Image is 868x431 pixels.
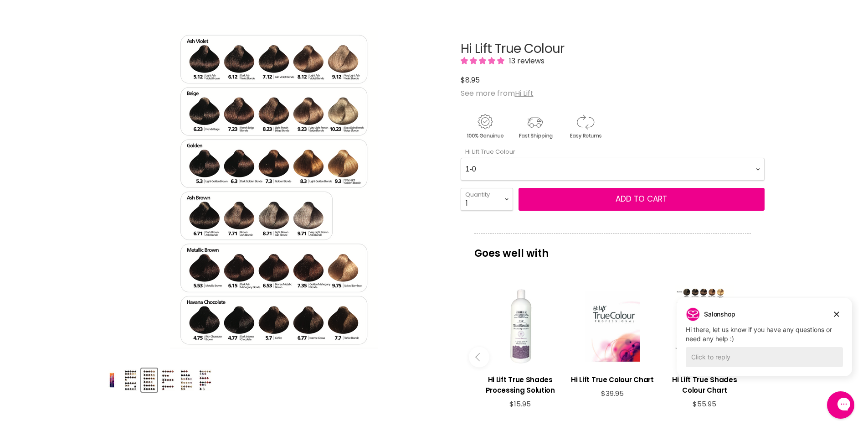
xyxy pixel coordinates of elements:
[474,234,751,264] p: Goes well with
[509,399,531,409] span: $15.95
[693,399,716,409] span: $55.95
[561,113,609,140] img: returns.gif
[123,369,138,391] img: Hi Lift True Colour
[104,369,120,392] button: Hi Lift True Colour
[506,56,544,66] span: 13 reviews
[105,369,119,391] img: Hi Lift True Colour
[479,368,562,400] a: View product:Hi Lift True Shades Processing Solution
[461,188,513,211] select: Quantity
[198,369,212,391] img: Hi Lift True Colour
[461,147,515,156] label: Hi Lift True Colour
[571,374,654,385] h3: Hi Lift True Colour Chart
[479,374,562,395] h3: Hi Lift True Shades Processing Solution
[601,389,624,398] span: $39.95
[616,193,667,204] span: Add to cart
[515,88,534,99] a: Hi Lift
[179,369,195,392] button: Hi Lift True Colour
[142,369,156,391] img: Hi Lift True Colour
[670,296,859,390] iframe: Gorgias live chat campaigns
[461,75,480,85] span: $8.95
[461,42,765,56] h1: Hi Lift True Colour
[663,368,746,400] a: View product:Hi Lift True Shades Colour Chart
[663,374,746,395] h3: Hi Lift True Shades Colour Chart
[822,388,859,422] iframe: Gorgias live chat messenger
[461,113,509,140] img: genuine.gif
[519,188,765,211] button: Add to cart
[461,88,534,99] span: See more from
[160,369,176,392] button: Hi Lift True Colour
[103,366,446,392] div: Product thumbnails
[141,369,157,392] button: Hi Lift True Colour
[197,369,213,392] button: Hi Lift True Colour
[104,19,444,360] div: Hi Lift True Colour image. Click or Scroll to Zoom.
[571,368,654,389] a: View product:Hi Lift True Colour Chart
[511,113,559,140] img: shipping.gif
[123,369,139,392] button: Hi Lift True Colour
[180,369,194,391] img: Hi Lift True Colour
[161,369,175,391] img: Hi Lift True Colour
[461,56,506,66] span: 5.00 stars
